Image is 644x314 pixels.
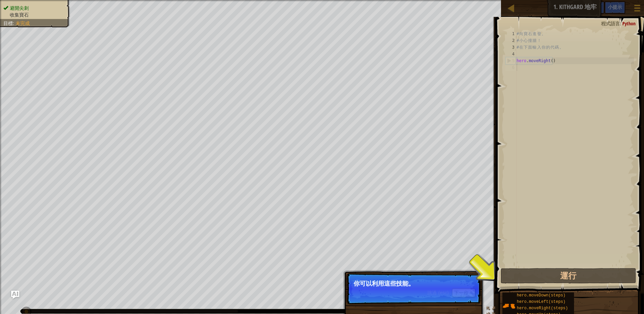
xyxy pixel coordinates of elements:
button: Ask AI [11,291,19,299]
img: portrait.png [502,299,515,312]
span: : [13,21,16,26]
span: Ask AI [590,4,601,10]
span: : [620,20,622,27]
div: 1 [505,30,517,37]
span: 小提示 [608,4,622,10]
span: 收集寶石 [10,12,29,18]
button: 運行 [501,268,636,284]
li: 避開尖刺 [3,5,65,11]
span: 未完成 [16,21,30,26]
span: hero.moveDown(steps) [517,293,566,298]
span: hero.moveLeft(steps) [517,299,566,304]
span: Python [622,20,636,27]
div: 3 [505,44,517,51]
button: Ask AI [586,1,604,14]
div: 6 [505,64,517,71]
span: 程式語言 [601,20,620,27]
span: 跳過 (esc) [427,290,449,295]
span: 目標 [3,21,13,26]
div: 5 [506,57,517,64]
span: 避開尖刺 [10,5,29,11]
p: 你可以利用這些技能。 [354,280,474,287]
span: hero.moveRight(steps) [517,306,568,311]
div: 2 [505,37,517,44]
div: 4 [505,51,517,57]
button: 下一步 [452,288,475,297]
li: 收集寶石 [3,11,65,18]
